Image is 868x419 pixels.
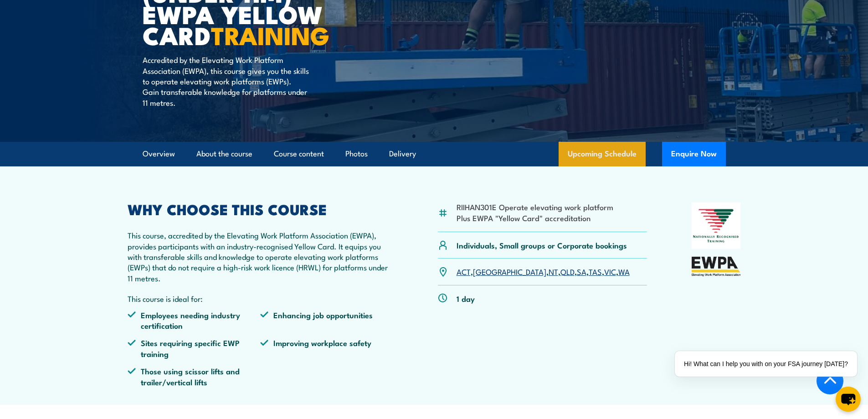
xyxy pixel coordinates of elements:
p: 1 day [457,293,475,304]
strong: TRAINING [211,16,329,53]
button: Enquire Now [662,142,726,166]
div: Hi! What can I help you with on your FSA journey [DATE]? [675,351,857,377]
img: Nationally Recognised Training logo. [692,202,741,249]
a: Delivery [389,142,416,166]
li: Improving workplace safety [260,337,393,359]
p: Accredited by the Elevating Work Platform Association (EWPA), this course gives you the skills to... [143,54,309,108]
p: This course, accredited by the Elevating Work Platform Association (EWPA), provides participants ... [128,230,394,283]
p: , , , , , , , [457,266,630,277]
a: Upcoming Schedule [559,142,646,166]
a: ACT [457,266,471,277]
a: WA [618,266,630,277]
a: VIC [604,266,616,277]
a: NT [549,266,558,277]
p: This course is ideal for: [128,293,394,304]
a: Course content [274,142,324,166]
button: chat-button [836,387,861,412]
li: RIIHAN301E Operate elevating work platform [457,202,613,212]
a: SA [577,266,586,277]
h2: WHY CHOOSE THIS COURSE [128,202,394,215]
li: Sites requiring specific EWP training [128,337,261,359]
a: TAS [589,266,602,277]
li: Enhancing job opportunities [260,310,393,331]
img: EWPA [692,257,741,276]
li: Employees needing industry certification [128,310,261,331]
li: Those using scissor lifts and trailer/vertical lifts [128,366,261,387]
a: About the course [196,142,252,166]
li: Plus EWPA "Yellow Card" accreditation [457,212,613,223]
a: Photos [345,142,368,166]
p: Individuals, Small groups or Corporate bookings [457,240,627,250]
a: [GEOGRAPHIC_DATA] [473,266,546,277]
a: QLD [560,266,575,277]
a: Overview [143,142,175,166]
